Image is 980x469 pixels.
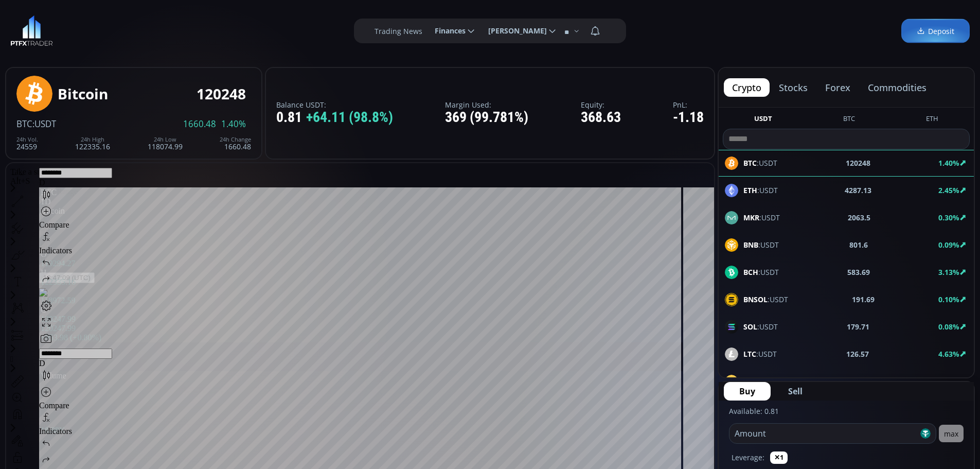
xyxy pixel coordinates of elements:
button: Sell [773,382,818,401]
b: 25.79 [857,376,875,387]
div: Hide all drawings [4,304,31,320]
div: Text [4,111,31,128]
div: Measure [4,211,31,228]
button: stocks [771,78,816,97]
button: BTC [839,114,859,127]
div: Zoom In [4,228,31,244]
b: 4.63% [938,349,959,359]
b: -0.23% [936,376,959,386]
b: BANANA [743,376,775,386]
button: ETH [922,114,942,127]
b: LTC [743,349,756,359]
label: Available: 0.81 [729,406,779,416]
label: Balance USDT: [276,101,393,109]
b: SOL [743,322,757,332]
label: Leverage: [732,452,764,463]
button: ✕1 [770,451,788,464]
div: Prediction and Measurement Tools [4,181,31,192]
span: :USDT [743,349,777,359]
div: 368.63 [581,110,621,126]
div: Candles [33,375,712,392]
div: 122335.16 [75,136,110,150]
div: Indicators [33,66,712,92]
label: PnL: [673,101,704,109]
span: Sell [788,385,803,397]
div: Candles [33,24,712,41]
span: :USDT [743,376,795,387]
div: Compare [33,57,712,66]
div: Pitchfork [4,58,31,74]
b: BNSOL [743,294,768,304]
span: 1.40% [221,119,246,129]
div: 1660.48 [220,136,251,150]
span: [PERSON_NAME] [481,21,547,41]
img: LOGO [10,15,53,46]
div: Brush [4,84,31,101]
div: Compare or Add Symbol [33,41,712,66]
div: Indicators [33,408,712,425]
div: D [33,196,712,205]
div: Icons [4,201,31,211]
div: Compare or Add Symbol [33,392,712,408]
span: Buy [739,385,755,397]
span: 1660.48 [183,119,216,129]
div: 24h Vol. [16,136,38,143]
b: 4287.13 [845,185,871,196]
span: :USDT [743,239,779,250]
b: MKR [743,213,759,222]
button: crypto [724,78,770,97]
div: Chart Properties [33,135,712,152]
div: Magnet Mode snaps drawings placed near price bars to the closest OHLC value [4,244,31,260]
button: Buy [724,382,771,401]
span: :USDT [743,294,788,305]
button: forex [817,78,859,97]
span: BTC [16,118,32,130]
label: Margin Used: [445,101,528,109]
b: 0.30% [938,213,959,222]
div: Lock All Drawing Tools [4,287,31,304]
b: BCH [743,267,758,277]
a: Deposit [901,19,970,43]
div: 118074.99 [148,136,183,150]
span: :USDT [743,185,778,196]
b: BNB [743,240,758,250]
div: 1 day [33,196,712,205]
div: Fullscreen mode [33,322,712,339]
div: Indicators [33,264,712,273]
div:  [4,192,31,201]
b: 0.09% [938,240,959,250]
div: Trend Line Tools [4,47,31,58]
div: 1 day [33,15,712,24]
div: 120248 [197,86,246,102]
div: Indicators [33,83,712,92]
div: Take a snapshot [33,339,712,355]
div: Hide Drawings Toolbar [4,374,31,390]
div: Bitcoin [58,86,108,102]
div: Patterns [4,154,31,165]
div: Trend Line [4,31,31,47]
span: Finances [427,21,466,41]
div: Compare or Add Symbol [33,221,712,247]
div: Stay in Drawing Mode [4,271,31,287]
div: 24559 [16,136,38,150]
b: ETH [743,185,757,195]
div: Compare [33,238,712,247]
b: 2.45% [938,185,959,195]
b: 801.6 [849,239,868,250]
div: Show Object Tree [4,357,31,374]
b: 191.69 [852,294,875,305]
b: 0.10% [938,294,959,304]
div: 369 (99.781%) [445,110,528,126]
div: D [33,15,712,24]
div: Cross [4,4,31,21]
div: 24h Low [148,136,183,143]
b: 179.71 [847,321,869,332]
span: :USDT [32,118,56,130]
div: 0.81 [276,110,393,126]
b: 583.69 [847,267,870,277]
div: 24h High [75,136,110,143]
div: 24h Change [220,136,251,143]
button: USDT [750,114,776,127]
span: :USDT [743,267,779,277]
